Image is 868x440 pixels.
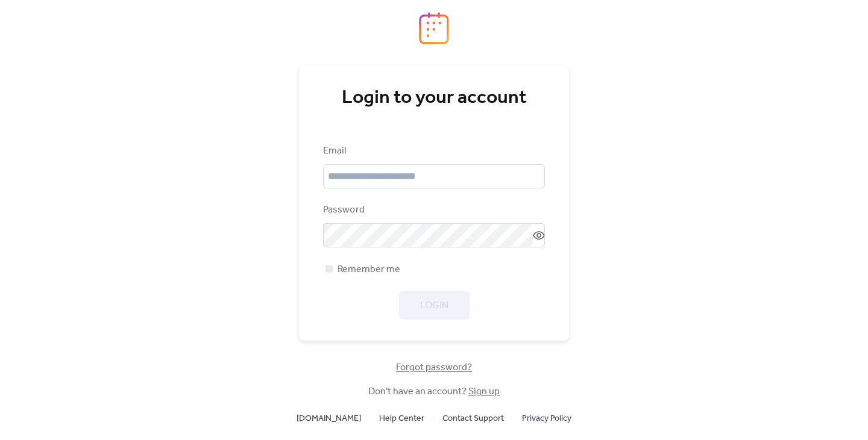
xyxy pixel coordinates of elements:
a: [DOMAIN_NAME] [297,411,361,426]
span: Help Center [379,412,424,426]
a: Forgot password? [396,364,472,371]
div: Login to your account [323,86,545,110]
div: Email [323,144,542,158]
span: Remember me [338,262,400,277]
span: Don't have an account? [368,385,500,399]
a: Contact Support [442,411,504,426]
a: Sign up [468,382,500,401]
a: Privacy Policy [522,411,571,426]
span: Privacy Policy [522,412,571,426]
a: Help Center [379,411,424,426]
span: Contact Support [442,412,504,426]
span: Forgot password? [396,361,472,375]
img: logo [419,12,449,45]
span: [DOMAIN_NAME] [297,412,361,426]
div: Password [323,203,542,217]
